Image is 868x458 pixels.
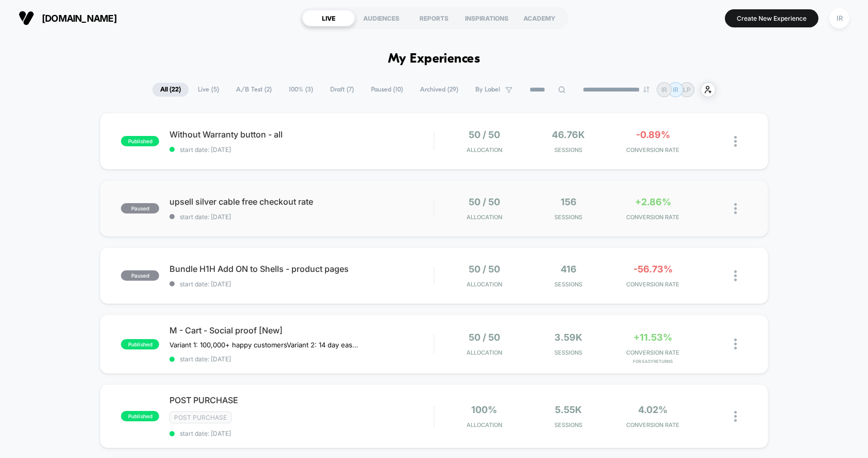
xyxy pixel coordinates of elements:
img: close [734,136,737,147]
span: start date: [DATE] [169,280,433,288]
span: Allocation [467,349,502,356]
button: [DOMAIN_NAME] [16,10,120,26]
span: Draft ( 7 ) [322,83,362,97]
span: -0.89% [636,129,670,140]
span: published [121,411,159,421]
span: Allocation [467,213,502,221]
span: Variant 1: 100,000+ happy customersVariant 2: 14 day easy returns (paused) [169,341,361,349]
span: -56.73% [633,264,673,274]
span: CONVERSION RATE [613,349,692,356]
span: 100% ( 3 ) [281,83,321,97]
span: start date: [DATE] [169,355,433,363]
span: 3.59k [554,332,582,343]
span: published [121,136,159,146]
img: close [734,203,737,214]
div: REPORTS [408,10,460,26]
span: CONVERSION RATE [613,421,692,429]
span: Sessions [529,281,608,288]
span: By Label [475,86,500,94]
span: CONVERSION RATE [613,213,692,221]
span: start date: [DATE] [169,146,433,154]
button: Create New Experience [725,9,818,27]
span: A/B Test ( 2 ) [228,83,280,97]
span: +2.86% [635,196,671,207]
span: Post Purchase [169,411,231,423]
span: Sessions [529,349,608,356]
span: Live ( 5 ) [190,83,227,97]
div: INSPIRATIONS [460,10,513,26]
span: Sessions [529,213,608,221]
p: LP [683,86,691,94]
span: Bundle H1H Add ON to Shells - product pages [169,264,433,274]
div: ACADEMY [513,10,566,26]
div: IR [829,8,849,28]
img: close [734,411,737,422]
span: 50 / 50 [469,332,500,343]
span: Allocation [467,281,502,288]
span: CONVERSION RATE [613,146,692,154]
span: start date: [DATE] [169,213,433,221]
p: IR [673,86,678,94]
span: 5.55k [555,404,582,415]
span: Sessions [529,146,608,154]
span: 50 / 50 [469,264,500,274]
span: paused [121,270,159,281]
span: 50 / 50 [469,129,500,140]
span: upsell silver cable free checkout rate [169,196,433,207]
span: Archived ( 29 ) [412,83,466,97]
span: paused [121,203,159,213]
h1: My Experiences [388,52,481,67]
span: start date: [DATE] [169,430,433,437]
span: 100% [471,404,497,415]
span: published [121,339,159,349]
span: All ( 22 ) [152,83,189,97]
img: close [734,339,737,349]
img: Visually logo [19,10,34,26]
span: 46.76k [552,129,585,140]
span: 4.02% [638,404,668,415]
span: M - Cart - Social proof [New] [169,325,433,335]
img: end [643,86,649,93]
span: 50 / 50 [469,196,500,207]
span: for EasyReturns [613,359,692,364]
span: Sessions [529,421,608,429]
div: LIVE [302,10,355,26]
button: IR [826,8,853,29]
span: Allocation [467,421,502,429]
span: POST PURCHASE [169,395,433,405]
span: Without Warranty button - all [169,129,433,140]
span: +11.53% [633,332,672,343]
img: close [734,270,737,281]
span: Paused ( 10 ) [363,83,411,97]
span: [DOMAIN_NAME] [42,13,117,24]
span: CONVERSION RATE [613,281,692,288]
span: 416 [561,264,577,274]
p: IR [661,86,667,94]
div: AUDIENCES [355,10,408,26]
span: 156 [561,196,577,207]
span: Allocation [467,146,502,154]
